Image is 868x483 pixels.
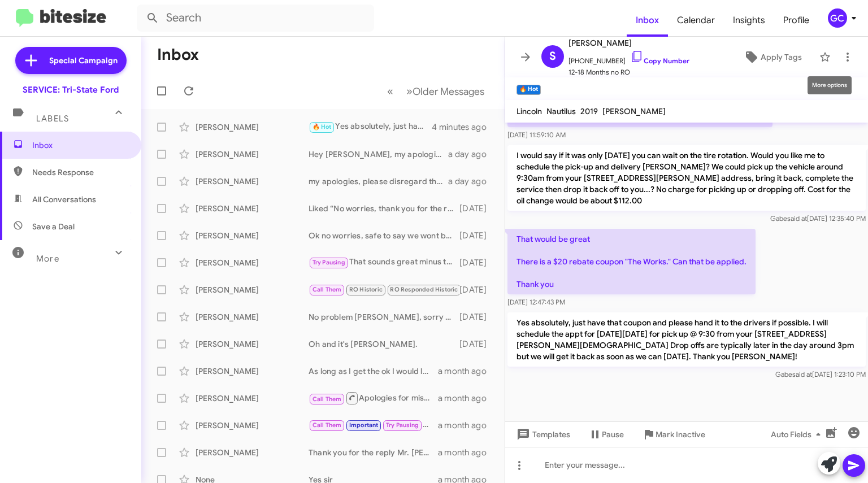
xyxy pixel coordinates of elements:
span: 2019 [580,106,598,116]
div: More options [808,76,852,94]
div: a month ago [438,447,496,458]
span: said at [792,370,812,378]
p: That would be great There is a $20 rebate coupon "The Works." Can that be applied. Thank you [507,229,756,294]
span: RO Responded Historic [390,286,458,293]
button: GC [818,8,856,28]
div: [DATE] [459,230,496,241]
span: Nautilus [546,106,576,116]
div: [PERSON_NAME] [196,447,309,458]
span: [PERSON_NAME] [568,36,689,50]
span: Older Messages [413,85,484,98]
div: [PERSON_NAME] [196,365,309,377]
a: Copy Number [630,56,689,65]
div: Hey [PERSON_NAME], my apologies, it seems I missed an email. The previous quoted special will be ... [309,149,448,160]
span: Call Them [313,421,342,429]
div: [PERSON_NAME] [196,311,309,323]
div: [PERSON_NAME] [196,284,309,295]
span: 🔥 Hot [313,123,332,130]
a: Insights [724,4,774,37]
h1: Inbox [157,46,199,64]
div: [DATE] [459,311,496,323]
div: [PERSON_NAME] [196,338,309,350]
span: Gabe [DATE] 1:23:10 PM [775,370,866,378]
span: Lincoln [517,106,542,116]
div: [PERSON_NAME] [196,393,309,404]
div: That sounds great minus the working part, hopefully you can enjoy the scenery and weather while n... [309,256,459,269]
span: All Conversations [32,194,96,205]
span: [PERSON_NAME] [602,106,666,116]
div: [DATE] [459,203,496,214]
button: Auto Fields [762,424,834,445]
div: [PERSON_NAME] [196,176,309,187]
div: [DATE] [459,257,496,268]
input: Search [137,5,374,32]
div: a month ago [438,420,496,431]
div: GC [828,8,847,28]
span: [DATE] 11:59:10 AM [507,130,566,139]
a: Profile [774,4,818,37]
span: Pause [602,424,624,445]
div: [PERSON_NAME] [196,257,309,268]
div: [PERSON_NAME] [196,230,309,241]
span: 12-18 Months no RO [568,67,689,78]
p: Yes absolutely, just have that coupon and please hand it to the drivers if possible. I will sched... [507,312,866,367]
div: Yes absolutely, just have that coupon and please hand it to the drivers if possible. I will sched... [309,120,432,133]
button: Templates [505,424,579,445]
button: Pause [579,424,633,445]
small: 🔥 Hot [517,85,541,95]
span: Apply Tags [761,47,802,67]
div: my apologies, please disregard the system generated text [309,176,448,187]
div: a day ago [448,176,496,187]
div: Ok no worries, safe to say we wont be seeing you for service needs. If you are ever in the area a... [309,230,459,241]
span: Special Campaign [49,55,118,66]
button: Apply Tags [731,47,814,67]
span: More [36,254,59,264]
span: Templates [514,424,570,445]
span: S [549,47,556,66]
span: said at [787,214,807,223]
span: [PHONE_NUMBER] [568,50,689,67]
span: RO Historic [349,286,383,293]
span: Try Pausing [386,421,419,429]
div: Ok I completely understand that, just let us know if we can ever help. [309,283,459,296]
a: Special Campaign [15,47,127,74]
div: [DATE] [459,338,496,350]
div: Thank you for the reply Mr. [PERSON_NAME], if we can ever help please don't hesitate to reach out! [309,447,438,458]
span: Gabe [DATE] 12:35:40 PM [770,214,866,223]
button: Previous [380,80,400,103]
span: Auto Fields [771,424,825,445]
div: a day ago [448,149,496,160]
span: Try Pausing [313,259,345,266]
div: Oh and it's [PERSON_NAME]. [309,338,459,350]
span: Inbox [32,140,128,151]
span: « [387,84,393,98]
a: Inbox [627,4,668,37]
nav: Page navigation example [381,80,491,103]
a: Calendar [668,4,724,37]
div: [PERSON_NAME] [196,149,309,160]
span: Save a Deal [32,221,75,232]
div: a month ago [438,365,496,377]
div: [PERSON_NAME] [196,121,309,133]
span: Call Them [313,395,342,403]
div: [DATE] [459,284,496,295]
div: Absolutely, just let us know when works best for you! [309,419,438,432]
span: Mark Inactive [656,424,705,445]
span: Needs Response [32,167,128,178]
div: [PERSON_NAME] [196,203,309,214]
span: Call Them [313,286,342,293]
div: As long as I get the ok I would love to do that for you [PERSON_NAME], Let me run that up the fla... [309,365,438,377]
div: Liked “No worries, thank you for the reply and update! If you are ever in the area and need assis... [309,203,459,214]
div: 4 minutes ago [432,121,496,133]
div: [PERSON_NAME] [196,420,309,431]
button: Mark Inactive [633,424,714,445]
div: SERVICE: Tri-State Ford [23,84,119,95]
span: [DATE] 12:47:43 PM [507,298,565,306]
p: I would say if it was only [DATE] you can wait on the tire rotation. Would you like me to schedul... [507,145,866,211]
span: » [406,84,413,98]
div: a month ago [438,393,496,404]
